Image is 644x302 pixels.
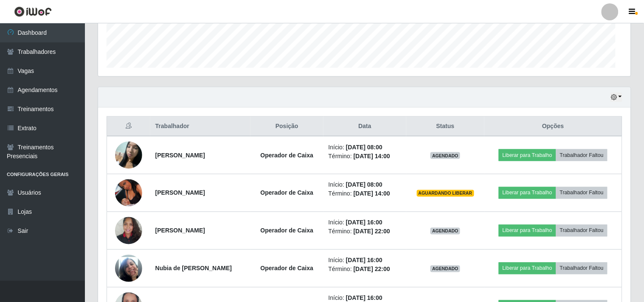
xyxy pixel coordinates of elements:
[323,117,407,137] th: Data
[484,117,622,137] th: Opções
[329,152,402,161] li: Término:
[346,257,382,264] time: [DATE] 16:00
[115,244,142,293] img: 1743966945864.jpeg
[155,152,205,159] strong: [PERSON_NAME]
[346,182,382,188] time: [DATE] 08:00
[354,228,390,235] time: [DATE] 22:00
[250,117,323,137] th: Posição
[430,152,460,159] span: AGENDADO
[556,263,607,274] button: Trabalhador Faltou
[329,143,402,152] li: Início:
[346,144,382,151] time: [DATE] 08:00
[329,265,402,274] li: Término:
[155,190,205,196] strong: [PERSON_NAME]
[261,265,314,272] strong: Operador de Caixa
[499,225,556,237] button: Liberar para Trabalho
[329,218,402,227] li: Início:
[261,227,314,234] strong: Operador de Caixa
[115,169,142,217] img: 1757348952450.jpeg
[329,256,402,265] li: Início:
[261,190,314,196] strong: Operador de Caixa
[499,187,556,199] button: Liberar para Trabalho
[329,227,402,236] li: Término:
[417,190,474,197] span: AGUARDANDO LIBERAR
[556,187,607,199] button: Trabalhador Faltou
[354,153,390,159] time: [DATE] 14:00
[346,219,382,226] time: [DATE] 16:00
[499,263,556,274] button: Liberar para Trabalho
[556,225,607,237] button: Trabalhador Faltou
[499,149,556,161] button: Liberar para Trabalho
[354,266,390,273] time: [DATE] 22:00
[430,266,460,272] span: AGENDADO
[406,117,484,137] th: Status
[115,137,142,173] img: 1738432426405.jpeg
[14,6,52,17] img: CoreUI Logo
[430,228,460,235] span: AGENDADO
[115,213,142,249] img: 1696215613771.jpeg
[155,227,205,234] strong: [PERSON_NAME]
[150,117,250,137] th: Trabalhador
[354,190,390,197] time: [DATE] 14:00
[346,295,382,302] time: [DATE] 16:00
[261,152,314,159] strong: Operador de Caixa
[556,149,607,161] button: Trabalhador Faltou
[155,265,232,272] strong: Nubia de [PERSON_NAME]
[329,181,402,190] li: Início:
[329,190,402,199] li: Término:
